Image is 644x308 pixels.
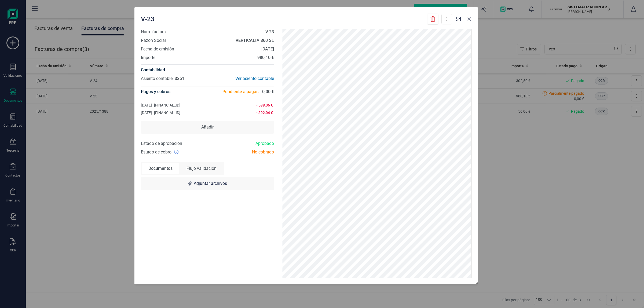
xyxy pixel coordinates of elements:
strong: VERTICALIA 360 SL [236,38,274,43]
span: [FINANCIAL_ID] [154,110,180,115]
div: Documentos [142,163,179,174]
span: Fecha de emisión [141,46,174,52]
span: Núm. factura [141,29,166,35]
div: Adjuntar archivos [141,177,274,190]
span: [DATE] [141,110,152,115]
div: Ver asiento contable [207,75,274,82]
span: Razón Social [141,37,166,44]
span: Pendiente a pagar: [222,89,259,95]
span: Asiento contable: [141,76,174,81]
button: Close [465,15,474,23]
span: Adjuntar archivos [194,180,227,187]
div: Aprobado [207,140,278,147]
h4: Contabilidad [141,67,274,73]
span: 3351 [175,76,184,81]
span: [FINANCIAL_ID] [154,102,180,108]
span: 0,00 € [262,89,274,95]
span: V-23 [141,15,155,23]
strong: [DATE] [261,46,274,52]
span: Añadir [201,124,214,130]
div: Flujo validación [180,163,223,174]
span: - 392,04 € [246,110,273,115]
strong: V-23 [265,29,274,34]
span: - 588,06 € [246,102,273,108]
div: No cobrado [207,149,278,155]
span: Importe [141,54,155,61]
span: Estado de cobro [141,149,171,155]
span: [DATE] [141,102,152,108]
h4: Pagos y cobros [141,86,170,97]
strong: 980,10 € [257,55,274,60]
span: Estado de aprobación [141,141,182,146]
